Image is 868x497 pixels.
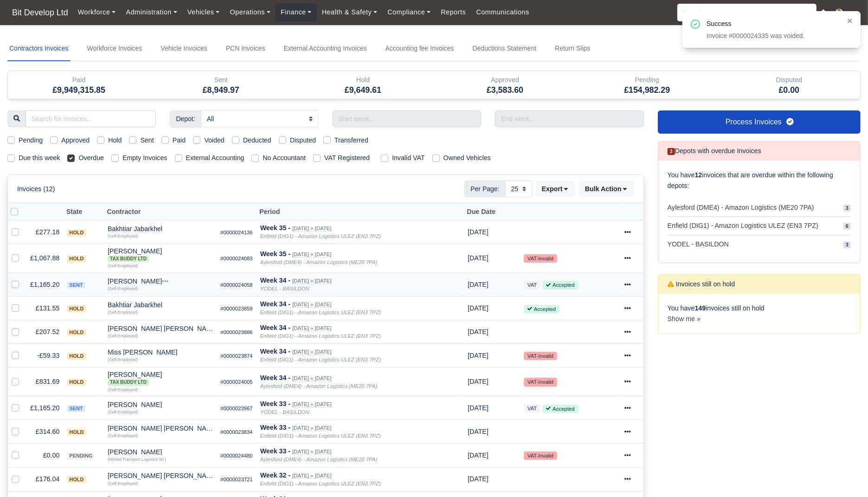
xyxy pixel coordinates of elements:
[468,304,489,312] span: 1 week ago
[468,428,489,435] span: 2 weeks ago
[260,333,381,339] i: Enfield (DIG1) - Amazon Logistics ULEZ (EN3 7PZ)
[292,401,331,407] small: [DATE] » [DATE]
[707,31,839,40] div: Invoice #0000024335 was voided.
[695,171,702,179] strong: 12
[108,310,138,315] small: (Self-Employed)
[67,353,86,360] span: hold
[67,452,95,459] span: pending
[260,433,381,439] i: Enfield (DIG1) - Amazon Logistics ULEZ (EN3 7PZ)
[468,254,489,262] span: 1 day ago
[434,71,576,99] div: Approved
[108,325,213,332] div: [PERSON_NAME] [PERSON_NAME]
[725,85,853,95] h5: £0.00
[108,264,138,268] small: (Self-Employed)
[668,202,814,213] span: Aylesford (DME4) - Amazon Logistics (ME20 7PA)
[536,181,575,197] button: Export
[108,449,213,455] div: [PERSON_NAME]
[695,304,706,312] strong: 149
[292,302,331,308] small: [DATE] » [DATE]
[108,302,213,308] div: Bakhtiar Jabarkhel
[26,244,63,273] td: £1,067.88
[392,153,425,163] label: Invalid VAT
[108,248,213,262] div: [PERSON_NAME]
[220,329,253,335] small: #0000023886
[260,259,378,265] i: Aylesford (DME4) - Amazon Logistics (ME20 7PA)
[668,239,729,250] span: YODEL - BASILDON
[583,85,711,95] h5: £154,982.29
[220,230,253,235] small: #0000024136
[260,310,381,315] i: Enfield (DIG1) - Amazon Logistics ULEZ (EN3 7PZ)
[108,433,138,438] small: (Self-Employed)
[260,348,290,355] strong: Week 34 -
[67,255,86,262] span: hold
[108,481,138,486] small: (Self-Employed)
[299,85,427,95] h5: £9,649.61
[7,4,73,22] a: Bit Develop Ltd
[104,203,217,220] th: Contractor
[292,349,331,355] small: [DATE] » [DATE]
[470,36,538,61] a: Deductions Statement
[707,19,839,29] div: Success
[26,344,63,368] td: -£59.33
[260,357,381,362] i: Enfield (DIG1) - Amazon Logistics ULEZ (EN3 7PZ)
[108,379,149,386] span: Tax Buddy Ltd
[260,481,381,486] i: Enfield (DIG1) - Amazon Logistics ULEZ (EN3 7PZ)
[822,452,868,497] div: Chat Widget
[220,282,253,288] small: #0000024058
[468,281,489,288] span: 4 weeks ago
[436,3,471,21] a: Reports
[19,153,60,163] label: Due this week
[260,374,290,381] strong: Week 34 -
[668,148,675,155] span: 3
[668,170,851,191] p: You have invoices that are overdue within the following depots:
[260,250,290,258] strong: Week 35 -
[26,396,63,420] td: £1,165.20
[444,153,491,163] label: Owned Vehicles
[384,36,456,61] a: Accounting fee Invoices
[108,410,138,414] small: (Self-Employed)
[468,378,489,385] span: 1 week ago
[108,248,213,262] div: [PERSON_NAME] Tax Buddy Ltd
[658,294,860,334] div: You have invoices still on hold
[26,368,63,396] td: £831.69
[26,220,63,244] td: £277.18
[15,85,143,95] h5: £9,949,315.85
[17,185,55,193] h6: Invoices (12)
[108,457,166,462] small: (Michel Transport Logistics ltd )
[292,449,331,455] small: [DATE] » [DATE]
[524,378,557,386] small: VAT-Invalid
[468,452,489,459] span: 2 weeks ago
[579,181,634,197] div: Bulk Action
[108,334,138,338] small: (Self-Employed)
[108,278,213,284] div: [PERSON_NAME]
[668,217,851,235] a: Enfield (DIG1) - Amazon Logistics ULEZ (EN3 7PZ) 6
[658,110,861,134] a: Process Invoices
[333,110,481,127] input: Start week...
[668,199,851,217] a: Aylesford (DME4) - Amazon Logistics (ME20 7PA) 3
[668,235,851,253] a: YODEL - BASILDON 3
[108,349,213,355] div: Miss [PERSON_NAME]
[108,401,213,408] div: [PERSON_NAME]
[524,352,557,360] small: VAT-Invalid
[468,404,489,412] span: 1 month ago
[220,379,253,385] small: #0000024005
[524,254,557,263] small: VAT-Invalid
[26,110,156,127] input: Search for invoices...
[468,328,489,336] span: 1 week ago
[260,383,378,389] i: Aylesford (DME4) - Amazon Logistics (ME20 7PA)
[334,135,368,146] label: Transferred
[157,85,285,95] h5: £8,949.97
[108,425,213,432] div: [PERSON_NAME] [PERSON_NAME]
[553,36,592,61] a: Return Slips
[292,71,434,99] div: Hold
[220,477,253,482] small: #0000023721
[140,135,154,146] label: Sent
[260,457,378,462] i: Aylesford (DME4) - Amazon Logistics (ME20 7PA)
[260,233,381,239] i: Enfield (DIG1) - Amazon Logistics ULEZ (EN3 7PZ)
[260,447,290,455] strong: Week 33 -
[441,85,569,95] h5: £3,583.60
[220,453,253,458] small: #0000024480
[243,135,271,146] label: Deducted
